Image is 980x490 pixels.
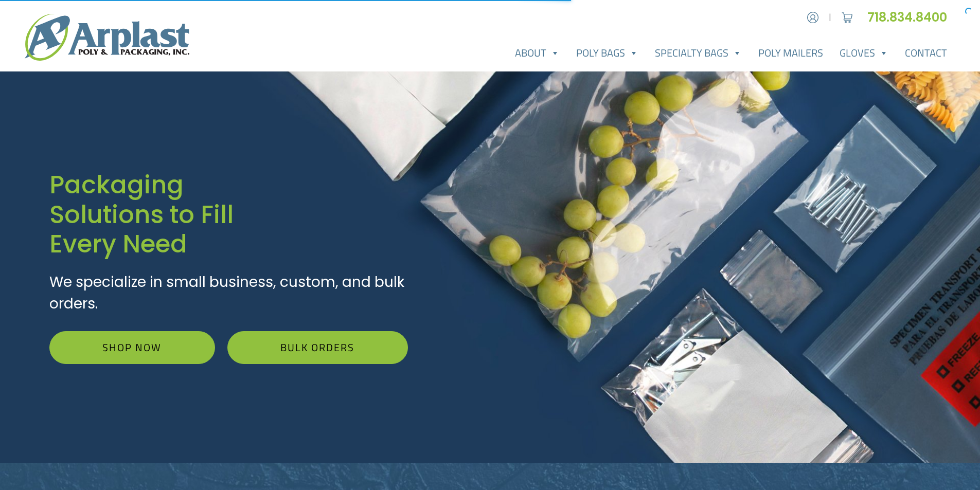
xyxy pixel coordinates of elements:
h1: Packaging Solutions to Fill Every Need [49,170,408,259]
a: Contact [897,43,955,63]
p: We specialize in small business, custom, and bulk orders. [49,271,408,315]
a: Specialty Bags [647,43,750,63]
a: About [507,43,568,63]
a: Bulk Orders [227,331,408,364]
a: 718.834.8400 [867,9,955,26]
a: Shop Now [49,331,215,364]
a: Gloves [831,43,897,63]
a: Poly Bags [568,43,647,63]
a: Poly Mailers [750,43,831,63]
span: | [829,11,831,24]
img: logo [25,14,189,61]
